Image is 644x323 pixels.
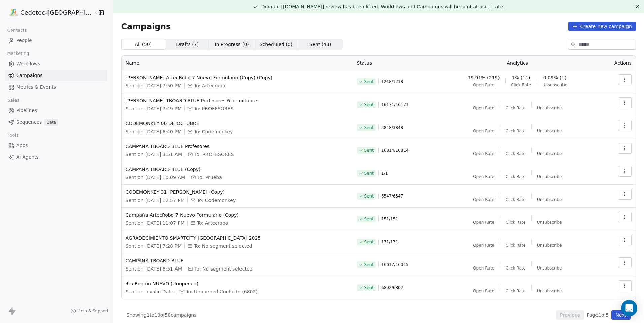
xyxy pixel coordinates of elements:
[261,4,505,9] span: Domain [[DOMAIN_NAME]] review has been lifted. Workflows and Campaigns will be sent at usual rate.
[473,174,494,179] span: Open Rate
[126,280,349,287] span: 4ta Región NUEVO (Unopened)
[4,48,32,59] span: Marketing
[194,128,233,135] span: To: Codemonkey
[353,56,437,70] th: Status
[194,243,252,249] span: To: No segment selected
[506,105,526,111] span: Click Rate
[44,119,58,126] span: Beta
[5,130,21,140] span: Tools
[381,193,403,199] span: 6547 / 6547
[381,262,409,267] span: 16017 / 16015
[506,197,526,202] span: Click Rate
[16,154,39,161] span: AI Agents
[364,79,374,84] span: Sent
[127,312,197,318] span: Showing 1 to 10 of 50 campaigns
[126,120,349,127] span: CODEMONKEY 06 DE OCTUBRE
[568,22,636,31] button: Create new campaign
[364,125,374,130] span: Sent
[381,148,409,153] span: 16814 / 16814
[5,140,107,151] a: Apps
[126,128,182,135] span: Sent on [DATE] 6:40 PM
[381,216,398,222] span: 151 / 151
[364,285,374,290] span: Sent
[126,288,174,295] span: Sent on Invalid Date
[537,105,562,111] span: Unsubscribe
[197,174,222,181] span: To: Prueba
[381,239,398,245] span: 171 / 171
[537,197,562,202] span: Unsubscribe
[8,7,89,19] button: Cedetec-[GEOGRAPHIC_DATA]
[126,235,349,241] span: AGRADECIMIENTO SMARTCITY [GEOGRAPHIC_DATA] 2025
[197,220,228,226] span: To: Artecrobo
[122,56,353,70] th: Name
[364,216,374,222] span: Sent
[5,105,107,116] a: Pipelines
[537,243,562,248] span: Unsubscribe
[126,166,349,173] span: CAMPAÑA TBOARD BLUE (Copy)
[121,22,171,31] span: Campaigns
[309,41,331,48] span: Sent ( 43 )
[126,265,182,272] span: Sent on [DATE] 6:51 AM
[537,288,562,294] span: Unsubscribe
[194,265,252,272] span: To: No segment selected
[126,174,185,181] span: Sent on [DATE] 10:09 AM
[587,312,609,318] span: Page 1 of 5
[364,148,374,153] span: Sent
[506,220,526,225] span: Click Rate
[5,58,107,69] a: Workflows
[126,143,349,150] span: CAMPAÑA TBOARD BLUE Profesores
[194,151,234,158] span: To: PROFESORES
[16,84,56,91] span: Metrics & Events
[126,74,349,81] span: [PERSON_NAME] ArtecRobo 7 Nuevo Formulario (Copy) (Copy)
[381,171,388,176] span: 1 / 1
[473,288,494,294] span: Open Rate
[473,197,494,202] span: Open Rate
[5,95,22,105] span: Sales
[20,8,92,17] span: Cedetec-[GEOGRAPHIC_DATA]
[126,220,185,226] span: Sent on [DATE] 11:07 PM
[511,82,531,88] span: Click Rate
[16,72,42,79] span: Campaigns
[126,82,182,89] span: Sent on [DATE] 7:50 PM
[4,25,30,35] span: Contacts
[126,243,182,249] span: Sent on [DATE] 7:28 PM
[468,74,500,81] span: 19.91% (219)
[506,265,526,271] span: Click Rate
[543,74,567,81] span: 0.09% (1)
[126,151,182,158] span: Sent on [DATE] 3:51 AM
[126,197,185,204] span: Sent on [DATE] 12:57 PM
[194,105,233,112] span: To: PROFESORES
[473,243,494,248] span: Open Rate
[126,97,349,104] span: [PERSON_NAME] TBOARD BLUE Profesores 6 de octubre
[126,257,349,264] span: CAMPAÑA TBOARD BLUE
[5,70,107,81] a: Campaigns
[16,119,42,126] span: Sequences
[537,128,562,134] span: Unsubscribe
[176,41,199,48] span: Drafts ( 7 )
[506,128,526,134] span: Click Rate
[16,37,32,44] span: People
[364,193,374,199] span: Sent
[381,102,409,107] span: 16171 / 16171
[126,212,349,218] span: Campaña ArtecRobo 7 Nuevo Formulario (Copy)
[16,142,28,149] span: Apps
[9,9,18,17] img: IMAGEN%2010%20A%C3%83%C2%91OS.png
[542,82,567,88] span: Unsubscribe
[537,220,562,225] span: Unsubscribe
[71,308,108,314] a: Help & Support
[537,151,562,156] span: Unsubscribe
[473,128,494,134] span: Open Rate
[5,82,107,93] a: Metrics & Events
[437,56,598,70] th: Analytics
[364,239,374,245] span: Sent
[506,288,526,294] span: Click Rate
[186,288,258,295] span: To: Unopened Contacts (6802)
[77,308,108,314] span: Help & Support
[5,35,107,46] a: People
[381,125,403,130] span: 3848 / 3848
[381,285,403,290] span: 6802 / 6802
[197,197,236,204] span: To: Codemonkey
[5,152,107,163] a: AI Agents
[611,310,631,320] button: Next
[621,300,637,316] div: Open Intercom Messenger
